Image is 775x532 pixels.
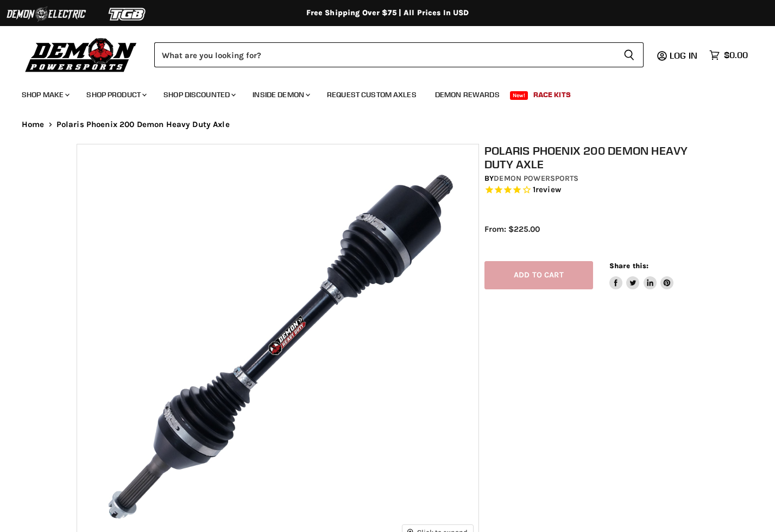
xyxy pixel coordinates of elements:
[670,50,697,61] span: Log in
[22,35,141,74] img: Demon Powersports
[87,4,168,24] img: TGB Logo 2
[609,261,674,290] aside: Share this:
[535,185,561,195] span: review
[665,50,704,60] a: Log in
[14,84,76,106] a: Shop Make
[484,224,540,234] span: From: $225.00
[724,50,748,60] span: $0.00
[609,262,648,270] span: Share this:
[427,84,508,106] a: Demon Rewards
[510,91,528,100] span: New!
[704,47,753,63] a: $0.00
[56,120,230,129] span: Polaris Phoenix 200 Demon Heavy Duty Axle
[244,84,317,106] a: Inside Demon
[5,4,87,24] img: Demon Electric Logo 2
[154,42,615,67] input: Search
[319,84,425,106] a: Request Custom Axles
[494,174,578,183] a: Demon Powersports
[22,120,45,129] a: Home
[155,84,242,106] a: Shop Discounted
[484,185,704,196] span: Rated 4.0 out of 5 stars 1 reviews
[615,42,644,67] button: Search
[484,144,704,171] h1: Polaris Phoenix 200 Demon Heavy Duty Axle
[78,84,153,106] a: Shop Product
[154,42,644,67] form: Product
[525,84,579,106] a: Race Kits
[533,185,561,195] span: 1 reviews
[14,79,745,106] ul: Main menu
[484,173,704,185] div: by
